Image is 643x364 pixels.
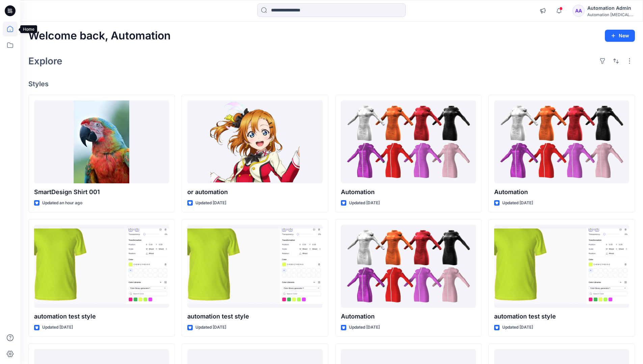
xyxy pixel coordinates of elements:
[28,30,171,42] h2: Welcome back, Automation
[341,225,476,308] a: Automation
[187,187,322,197] p: or automation
[494,187,629,197] p: Automation
[502,200,533,207] p: Updated [DATE]
[605,30,635,42] button: New
[341,100,476,184] a: Automation
[34,187,169,197] p: SmartDesign Shirt 001
[341,312,476,321] p: Automation
[349,200,380,207] p: Updated [DATE]
[42,200,82,207] p: Updated an hour ago
[187,312,322,321] p: automation test style
[195,324,226,331] p: Updated [DATE]
[494,100,629,184] a: Automation
[494,225,629,308] a: automation test style
[42,324,73,331] p: Updated [DATE]
[502,324,533,331] p: Updated [DATE]
[34,100,169,184] a: SmartDesign Shirt 001
[572,5,585,17] div: AA
[34,225,169,308] a: automation test style
[494,312,629,321] p: automation test style
[587,12,635,17] div: Automation [MEDICAL_DATA]...
[187,225,322,308] a: automation test style
[349,324,380,331] p: Updated [DATE]
[195,200,226,207] p: Updated [DATE]
[28,80,635,88] h4: Styles
[341,187,476,197] p: Automation
[587,4,635,12] div: Automation Admin
[28,56,62,66] h2: Explore
[187,100,322,184] a: or automation
[34,312,169,321] p: automation test style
